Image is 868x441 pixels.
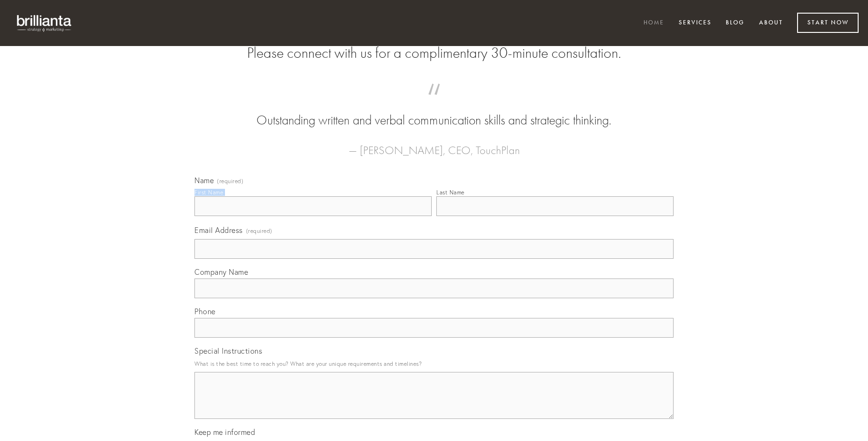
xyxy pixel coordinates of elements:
[194,176,214,185] span: Name
[209,93,659,130] blockquote: Outstanding written and verbal communication skills and strategic thinking.
[194,427,255,437] span: Keep me informed
[436,189,465,196] div: Last Name
[194,267,248,277] span: Company Name
[209,130,659,160] figcaption: — [PERSON_NAME], CEO, TouchPlan
[194,346,262,356] span: Special Instructions
[673,15,718,31] a: Services
[209,93,659,111] span: “
[797,13,859,33] a: Start Now
[194,44,674,62] h2: Please connect with us for a complimentary 30-minute consultation.
[9,9,80,37] img: brillianta - research, strategy, marketing
[720,15,751,31] a: Blog
[194,225,243,235] span: Email Address
[217,178,243,184] span: (required)
[194,189,223,196] div: First Name
[194,307,216,316] span: Phone
[637,15,670,31] a: Home
[753,15,789,31] a: About
[246,224,272,237] span: (required)
[194,357,674,370] p: What is the best time to reach you? What are your unique requirements and timelines?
